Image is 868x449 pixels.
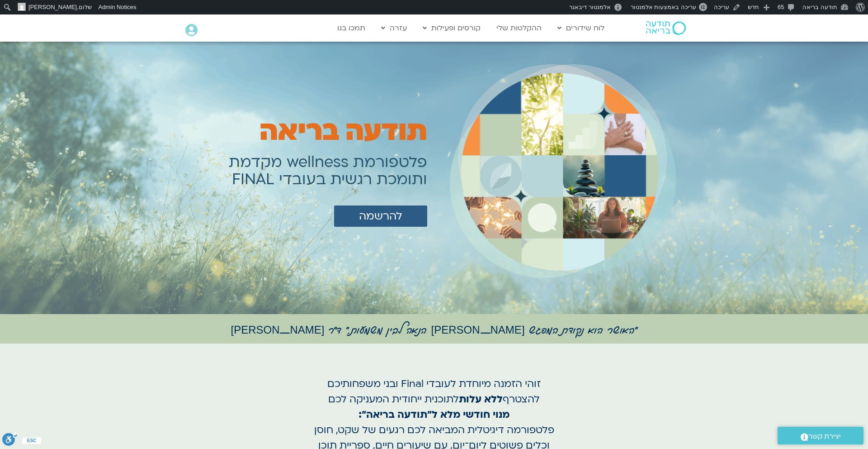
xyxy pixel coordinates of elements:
[28,4,77,10] span: [PERSON_NAME]
[418,19,485,37] a: קורסים ופעילות
[778,427,863,444] a: יצירת קשר
[808,430,841,443] span: יצירת קשר
[334,205,427,227] a: להרשמה
[359,408,509,421] b: מנוי חודשי מלא ל"תודעה בריאה":
[377,19,411,37] a: עזרה
[176,323,692,334] h1: "האושר הוא נקודת המפגש [PERSON_NAME] הנאה לבין משמעות." ד״ר [PERSON_NAME]
[333,19,370,37] a: תמכו בנו
[492,19,546,37] a: ההקלטות שלי
[359,210,402,222] span: להרשמה
[646,21,686,35] img: תודעה בריאה
[631,4,696,10] span: עריכה באמצעות אלמנטור
[259,116,427,147] h1: תודעה בריאה
[229,154,427,188] h1: פלטפורמת wellness מקדמת ותומכת רגשית בעובדי FINAL
[459,392,503,406] b: ללא עלות
[553,19,609,37] a: לוח שידורים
